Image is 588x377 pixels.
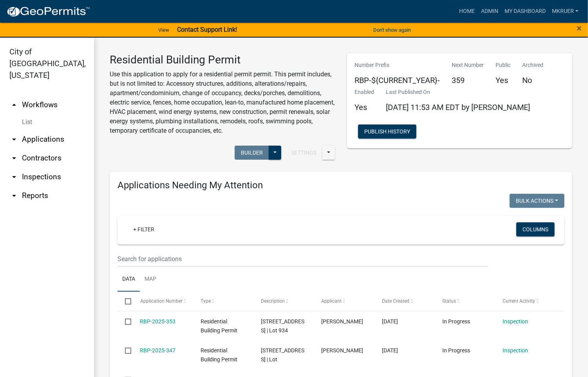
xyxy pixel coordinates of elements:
[496,292,556,310] datatable-header-cell: Current Activity
[201,347,237,363] span: Residential Building Permit
[110,70,335,135] p: Use this application to apply for a residential permit permit. This permit includes, but is not l...
[140,318,176,325] a: RBP-2025-353
[9,191,19,200] i: arrow_drop_down
[140,267,161,292] a: Map
[375,292,435,310] datatable-header-cell: Date Created
[118,267,140,292] a: Data
[510,194,564,208] button: Bulk Actions
[496,76,511,85] h5: Yes
[577,23,582,33] button: Close
[193,292,253,310] datatable-header-cell: Type
[516,222,555,236] button: Columns
[261,347,304,363] span: 3515 Evergreen Circle | Lot
[155,23,172,36] a: View
[382,318,398,325] span: 09/16/2025
[110,53,335,67] h3: Residential Building Permit
[118,180,564,191] h4: Applications Needing My Attention
[382,347,398,354] span: 09/12/2025
[355,76,440,85] h5: RBP-${CURRENT_YEAR}-
[118,292,132,310] datatable-header-cell: Select
[523,76,544,85] h5: No
[140,347,176,354] a: RBP-2025-347
[503,298,536,304] span: Current Activity
[355,103,375,112] h5: Yes
[9,135,19,144] i: arrow_drop_down
[503,318,528,325] a: Inspection
[523,61,544,69] p: Archived
[355,61,440,69] p: Number Prefix
[253,292,314,310] datatable-header-cell: Description
[435,292,495,310] datatable-header-cell: Status
[496,61,511,69] p: Public
[442,318,470,325] span: In Progress
[358,124,416,139] button: Publish History
[386,88,530,96] p: Last Published On
[355,88,375,96] p: Enabled
[118,251,488,267] input: Search for applications
[9,100,19,110] i: arrow_drop_up
[201,298,211,304] span: Type
[322,298,342,304] span: Applicant
[235,146,269,160] button: Builder
[9,153,19,163] i: arrow_drop_down
[503,347,528,354] a: Inspection
[314,292,375,310] datatable-header-cell: Applicant
[261,318,304,334] span: 6214 Pleasant Run, Charlestown IN 47111 | Lot 934
[577,23,582,34] span: ×
[386,103,530,112] span: [DATE] 11:53 AM EDT by [PERSON_NAME]
[132,292,193,310] datatable-header-cell: Application Number
[322,347,364,354] span: Tara
[9,172,19,182] i: arrow_drop_down
[442,347,470,354] span: In Progress
[285,146,323,160] button: Settings
[370,23,414,36] button: Don't show again
[201,318,237,334] span: Residential Building Permit
[549,4,582,19] a: mkruer
[127,222,161,236] a: + Filter
[358,129,416,135] wm-modal-confirm: Workflow Publish History
[177,26,237,33] strong: Contact Support Link!
[452,76,484,85] h5: 359
[140,298,183,304] span: Application Number
[478,4,501,19] a: Admin
[456,4,478,19] a: Home
[382,298,409,304] span: Date Created
[501,4,549,19] a: My Dashboard
[322,318,364,325] span: Edwin Miller
[442,298,456,304] span: Status
[261,298,285,304] span: Description
[452,61,484,69] p: Next Number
